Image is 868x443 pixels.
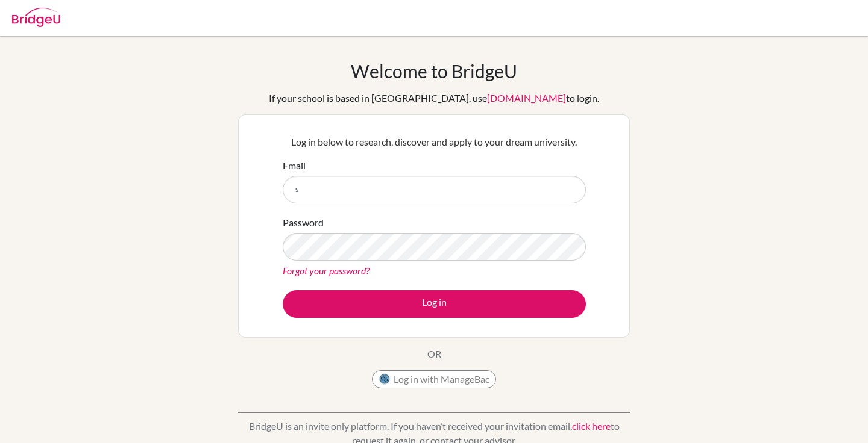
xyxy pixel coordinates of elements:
[283,215,324,230] label: Password
[283,265,370,276] a: Forgot your password?
[283,135,586,149] p: Log in below to research, discover and apply to your dream university.
[269,91,599,105] div: If your school is based in [GEOGRAPHIC_DATA], use to login.
[427,347,441,361] p: OR
[372,370,496,388] button: Log in with ManageBac
[351,60,517,82] h1: Welcome to BridgeU
[487,92,566,104] a: [DOMAIN_NAME]
[283,158,306,173] label: Email
[12,8,60,27] img: Bridge-U
[572,420,611,432] a: click here
[283,290,586,318] button: Log in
